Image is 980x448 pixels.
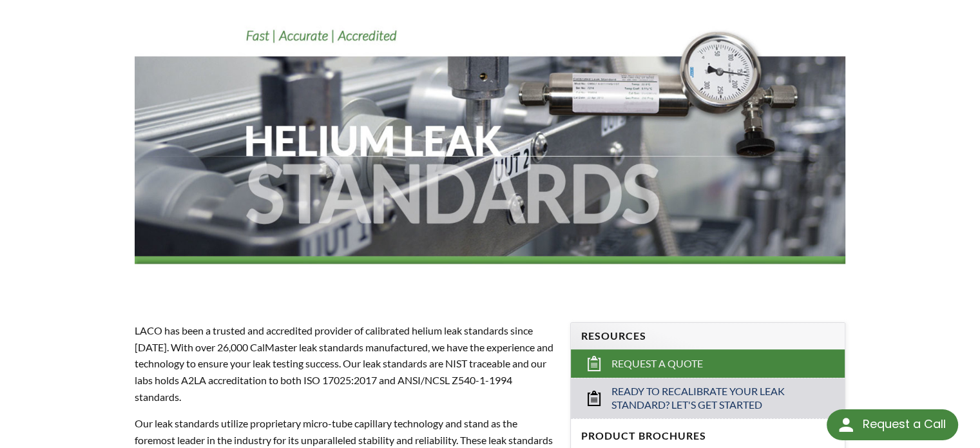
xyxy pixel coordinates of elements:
div: Request a Call [827,409,958,440]
a: Request a Quote [571,349,845,378]
p: LACO has been a trusted and accredited provider of calibrated helium leak standards since [DATE].... [135,322,555,405]
div: Request a Call [862,409,945,439]
img: round button [836,414,856,435]
span: Ready to Recalibrate Your Leak Standard? Let's Get Started [611,385,806,412]
span: Request a Quote [611,357,703,371]
h4: Product Brochures [581,429,834,443]
img: Helium Leak Standards header [135,14,846,298]
h4: Resources [581,329,834,343]
a: Ready to Recalibrate Your Leak Standard? Let's Get Started [571,378,845,418]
